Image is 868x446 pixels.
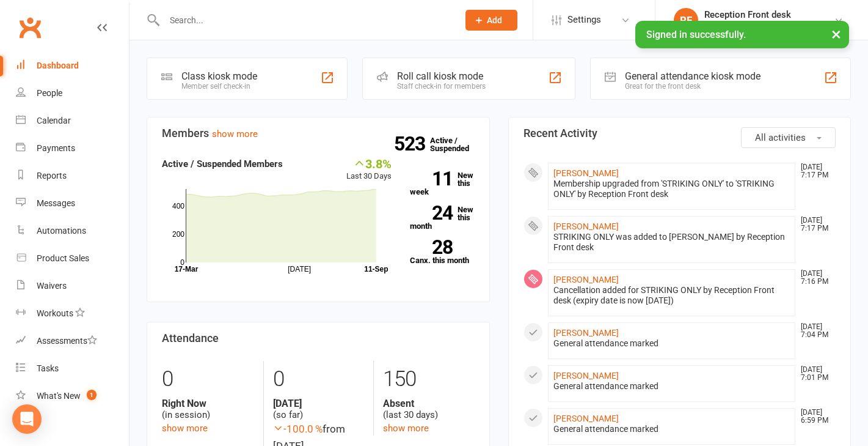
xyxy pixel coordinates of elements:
[553,275,619,284] a: [PERSON_NAME]
[553,285,790,306] div: Cancellation added for STRIKING ONLY by Reception Front desk (expiry date is now [DATE])
[553,371,619,381] a: [PERSON_NAME]
[674,8,698,32] div: RF
[394,135,430,153] strong: 523
[12,404,42,434] div: Open Intercom Messenger
[16,107,129,135] a: Calendar
[567,6,601,34] span: Settings
[755,132,806,143] span: All activities
[383,398,475,421] div: (last 30 days)
[553,179,790,199] div: Membership upgraded from 'STRIKING ONLY' to 'STRIKING ONLY' by Reception Front desk
[646,29,746,40] span: Signed in successfully.
[16,162,129,190] a: Reports
[397,70,486,82] div: Roll call kiosk mode
[16,272,129,300] a: Waivers
[553,328,619,338] a: [PERSON_NAME]
[741,127,836,148] button: All activities
[273,398,365,409] strong: [DATE]
[16,217,129,245] a: Automations
[37,226,86,236] div: Automations
[553,168,619,178] a: [PERSON_NAME]
[553,381,790,392] div: General attendance marked
[273,423,323,435] span: -100.0 %
[625,70,760,82] div: General attendance kiosk mode
[273,398,365,421] div: (so far)
[383,423,429,434] a: show more
[16,245,129,272] a: Product Sales
[273,361,365,398] div: 0
[410,169,453,188] strong: 11
[383,361,475,398] div: 150
[181,82,257,91] div: Member self check-in
[795,409,835,425] time: [DATE] 6:59 PM
[410,206,474,230] a: 24New this month
[15,12,45,43] a: Clubworx
[37,363,59,373] div: Tasks
[16,80,129,107] a: People
[162,398,254,421] div: (in session)
[162,332,475,344] h3: Attendance
[161,12,450,29] input: Search...
[37,198,75,208] div: Messages
[795,323,835,339] time: [DATE] 7:04 PM
[346,157,392,170] div: 3.8%
[37,143,75,153] div: Payments
[37,253,89,263] div: Product Sales
[553,424,790,434] div: General attendance marked
[16,52,129,80] a: Dashboard
[162,398,254,409] strong: Right Now
[37,336,97,346] div: Assessments
[16,190,129,217] a: Messages
[397,82,486,91] div: Staff check-in for members
[16,382,129,410] a: What's New1
[37,61,79,70] div: Dashboard
[625,82,760,91] div: Great for the front desk
[383,398,475,409] strong: Absent
[87,390,97,400] span: 1
[212,128,258,139] a: show more
[795,270,835,286] time: [DATE] 7:16 PM
[16,300,129,327] a: Workouts
[704,9,834,20] div: Reception Front desk
[553,221,619,231] a: [PERSON_NAME]
[523,127,836,139] h3: Recent Activity
[553,232,790,253] div: STRIKING ONLY was added to [PERSON_NAME] by Reception Front desk
[553,338,790,349] div: General attendance marked
[410,238,453,256] strong: 28
[487,15,502,25] span: Add
[37,88,62,98] div: People
[37,171,67,180] div: Reports
[430,127,484,162] a: 523Active / Suspended
[162,127,475,139] h3: Members
[162,361,254,398] div: 0
[795,163,835,179] time: [DATE] 7:17 PM
[37,281,67,291] div: Waivers
[704,20,834,31] div: [DEMOGRAPHIC_DATA] Elite Team
[410,204,453,222] strong: 24
[16,355,129,382] a: Tasks
[37,308,73,318] div: Workouts
[795,217,835,232] time: [DATE] 7:17 PM
[181,70,257,82] div: Class kiosk mode
[346,157,392,183] div: Last 30 Days
[16,135,129,162] a: Payments
[37,391,81,401] div: What's New
[410,171,474,196] a: 11New this week
[37,116,71,125] div: Calendar
[465,10,517,31] button: Add
[553,414,619,423] a: [PERSON_NAME]
[825,21,847,47] button: ×
[795,366,835,382] time: [DATE] 7:01 PM
[162,423,208,434] a: show more
[410,240,474,264] a: 28Canx. this month
[162,158,283,169] strong: Active / Suspended Members
[16,327,129,355] a: Assessments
